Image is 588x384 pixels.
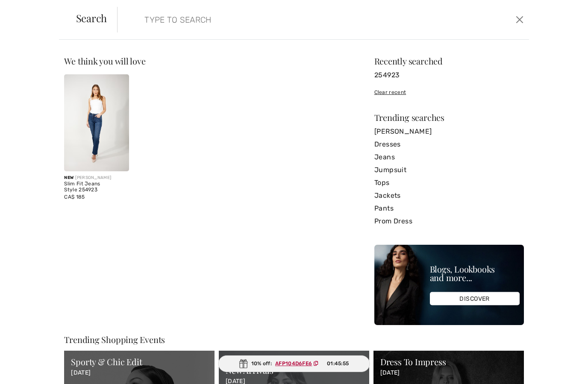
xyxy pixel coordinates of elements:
div: Blogs, Lookbooks and more... [430,265,520,282]
div: DISCOVER [430,292,520,305]
div: Trending Shopping Events [64,335,523,344]
p: [DATE] [71,369,208,377]
div: [PERSON_NAME] [64,175,129,181]
div: Fresh Finds — The Latest New Arrivals [226,358,362,375]
p: [DATE] [380,369,517,377]
ins: AFP104D6FE6 [275,361,312,366]
a: Tops [374,176,524,189]
button: Close [513,13,526,26]
span: New [64,175,73,180]
div: Sporty & Chic Edit [71,358,208,366]
img: Slim Fit Jeans Style 254923. Blue [64,74,129,171]
a: 254923 [374,69,524,82]
a: [PERSON_NAME] [374,125,524,138]
span: We think you will love [64,55,145,67]
div: 10% off: [218,355,370,372]
a: Pants [374,202,524,215]
span: 01:45:55 [327,360,349,367]
a: Prom Dress [374,215,524,228]
a: Jackets [374,189,524,202]
span: Search [76,13,107,23]
img: Blogs, Lookbooks and more... [374,245,524,325]
input: TYPE TO SEARCH [138,7,419,32]
div: Clear recent [374,88,524,96]
span: Help [21,6,38,14]
div: Recently searched [374,57,524,65]
div: Trending searches [374,113,524,122]
span: CA$ 185 [64,194,85,200]
div: Slim Fit Jeans Style 254923 [64,181,129,193]
a: Jeans [374,151,524,164]
a: Dresses [374,138,524,151]
div: Dress To Impress [380,358,517,366]
img: Gift.svg [239,359,248,368]
a: Jumpsuit [374,164,524,176]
